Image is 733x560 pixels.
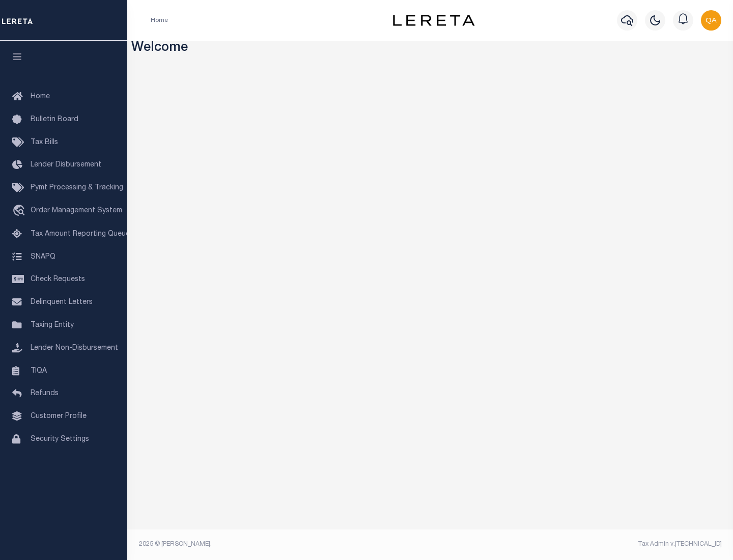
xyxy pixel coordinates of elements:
i: travel_explore [12,205,29,218]
img: logo-dark.svg [393,15,474,26]
span: Customer Profile [31,413,87,420]
span: Check Requests [31,276,85,283]
span: Lender Non-Disbursement [31,345,118,352]
span: Refunds [31,390,59,397]
div: Tax Admin v.[TECHNICAL_ID] [438,540,722,549]
div: 2025 © [PERSON_NAME]. [131,540,431,549]
span: Order Management System [31,207,122,214]
span: Tax Amount Reporting Queue [31,231,130,238]
img: svg+xml;base64,PHN2ZyB4bWxucz0iaHR0cDovL3d3dy53My5vcmcvMjAwMC9zdmciIHBvaW50ZXItZXZlbnRzPSJub25lIi... [701,10,721,31]
span: Tax Bills [31,139,58,146]
span: Pymt Processing & Tracking [31,184,123,191]
span: SNAPQ [31,253,55,260]
span: Lender Disbursement [31,161,101,169]
span: Home [31,93,50,100]
span: Taxing Entity [31,322,74,329]
span: Delinquent Letters [31,299,93,306]
span: Bulletin Board [31,116,78,123]
span: Security Settings [31,436,89,443]
span: TIQA [31,367,47,374]
li: Home [151,16,168,25]
h3: Welcome [131,41,729,57]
